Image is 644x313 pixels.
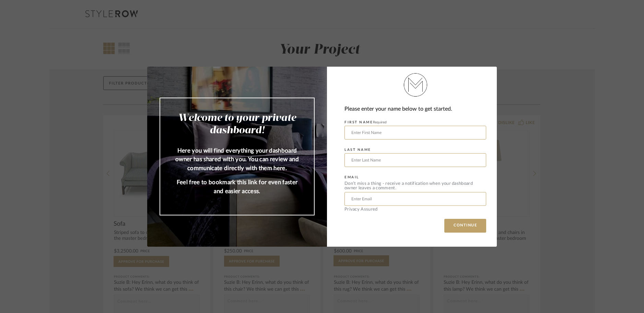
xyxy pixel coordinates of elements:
[344,192,486,206] input: Enter Email
[174,146,300,173] p: Here you will find everything your dashboard owner has shared with you. You can review and commun...
[344,181,486,190] div: Don’t miss a thing - receive a notification when your dashboard owner leaves a comment.
[344,175,359,179] label: EMAIL
[344,126,486,139] input: Enter First Name
[444,219,486,233] button: CONTINUE
[174,178,300,195] p: Feel free to bookmark this link for even faster and easier access.
[344,104,486,114] div: Please enter your name below to get started.
[344,120,387,124] label: FIRST NAME
[373,121,387,124] span: Required
[344,207,486,212] div: Privacy Assured
[344,153,486,167] input: Enter Last Name
[174,112,300,137] h2: Welcome to your private dashboard!
[344,148,371,152] label: LAST NAME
